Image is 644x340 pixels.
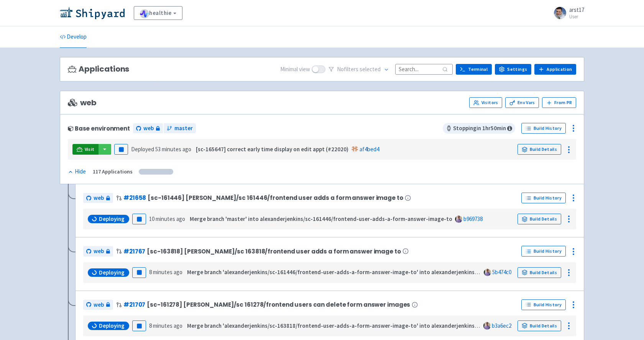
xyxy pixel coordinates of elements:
[443,123,515,134] span: Stopping in 1 hr 50 min
[68,65,129,74] h3: Applications
[147,301,410,308] span: [sc-161278] [PERSON_NAME]/sc 161278/frontend users can delete form answer images
[133,123,163,134] a: web
[521,123,566,134] a: Build History
[68,98,96,107] span: web
[94,194,104,203] span: web
[280,65,310,74] span: Minimal view
[517,214,561,224] a: Build Details
[83,246,113,257] a: web
[521,299,566,310] a: Build History
[60,26,87,48] a: Develop
[123,194,146,202] a: #21658
[148,195,403,201] span: [sc-161446] [PERSON_NAME]/sc 161446/frontend user adds a form answer image to
[517,320,561,331] a: Build Details
[83,193,113,203] a: web
[132,214,146,224] button: Pause
[495,64,531,75] a: Settings
[469,97,502,108] a: Visitors
[149,322,182,329] time: 8 minutes ago
[569,14,584,19] small: User
[99,269,125,276] span: Deploying
[99,215,125,223] span: Deploying
[174,124,193,133] span: master
[132,267,146,278] button: Pause
[132,320,146,331] button: Pause
[93,167,133,176] div: 117 Applications
[517,267,561,278] a: Build Details
[155,145,191,153] time: 53 minutes ago
[123,301,145,309] a: #21707
[68,125,130,132] div: Base environment
[99,322,125,330] span: Deploying
[131,145,191,153] span: Deployed
[534,64,576,75] a: Application
[456,64,492,75] a: Terminal
[60,7,125,19] img: Shipyard logo
[72,144,99,155] a: Visit
[143,124,154,133] span: web
[521,193,566,203] a: Build History
[196,145,348,153] strong: [sc-165647] correct early time display on edit appt (#22020)
[68,167,87,176] button: Hide
[360,65,381,73] span: selected
[463,215,483,222] a: b969738
[395,64,453,74] input: Search...
[85,146,95,152] span: Visit
[123,247,145,255] a: #21767
[164,123,196,134] a: master
[187,322,631,329] strong: Merge branch 'alexanderjenkins/sc-163818/frontend-user-adds-a-form-answer-image-to' into alexande...
[492,322,511,329] a: b3a6ec2
[147,248,401,255] span: [sc-163818] [PERSON_NAME]/sc 163818/frontend user adds a form answer image to
[521,246,566,257] a: Build History
[360,145,379,153] a: af4bed4
[83,300,113,310] a: web
[149,215,185,222] time: 10 minutes ago
[134,6,182,20] a: healthie
[505,97,539,108] a: Env Vars
[149,268,182,276] time: 8 minutes ago
[190,215,452,222] strong: Merge branch 'master' into alexanderjenkins/sc-161446/frontend-user-adds-a-form-answer-image-to
[68,167,86,176] div: Hide
[549,7,584,19] a: arst17 User
[542,97,576,108] button: From PR
[114,144,128,155] button: Pause
[492,268,511,276] a: 5b474c0
[187,268,624,276] strong: Merge branch 'alexanderjenkins/sc-161446/frontend-user-adds-a-form-answer-image-to' into alexande...
[569,6,584,13] span: arst17
[94,247,104,256] span: web
[517,144,561,155] a: Build Details
[94,301,104,309] span: web
[337,65,381,74] span: No filter s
